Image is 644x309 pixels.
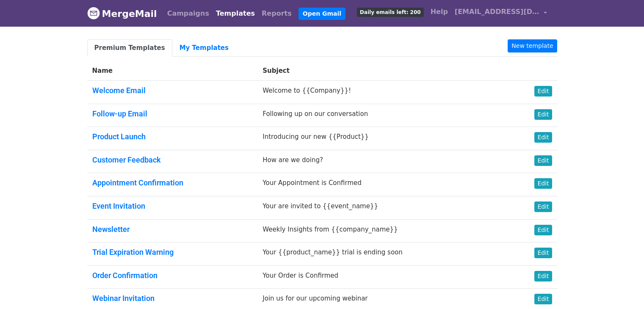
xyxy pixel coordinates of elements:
[87,61,258,81] th: Name
[257,265,510,289] td: Your Order is Confirmed
[164,5,213,22] a: Campaigns
[257,127,510,150] td: Introducing our new {{Product}}
[92,178,183,187] a: Appointment Confirmation
[508,39,557,52] a: New template
[92,294,155,303] a: Webinar Invitation
[534,132,552,143] a: Edit
[92,225,130,234] a: Newsletter
[257,196,510,219] td: Your are invited to {{event_name}}
[534,178,552,189] a: Edit
[257,173,510,196] td: Your Appointment is Confirmed
[257,104,510,127] td: Following up on our conversation
[354,3,427,20] a: Daily emails left: 200
[602,268,644,309] iframe: Chat Widget
[257,219,510,243] td: Weekly Insights from {{company_name}}
[92,248,174,257] a: Trial Expiration Warning
[87,39,172,57] a: Premium Templates
[534,155,552,166] a: Edit
[257,61,510,81] th: Subject
[92,132,146,141] a: Product Launch
[92,86,146,95] a: Welcome Email
[534,201,552,212] a: Edit
[92,109,147,118] a: Follow-up Email
[534,248,552,258] a: Edit
[299,8,345,20] a: Open Gmail
[87,5,157,22] a: MergeMail
[427,3,451,20] a: Help
[451,3,550,23] a: [EMAIL_ADDRESS][DOMAIN_NAME]
[357,8,424,17] span: Daily emails left: 200
[257,81,510,104] td: Welcome to {{Company}}!
[213,5,258,22] a: Templates
[534,86,552,97] a: Edit
[534,109,552,120] a: Edit
[534,271,552,281] a: Edit
[172,39,236,57] a: My Templates
[87,7,100,19] img: MergeMail logo
[534,225,552,235] a: Edit
[257,243,510,266] td: Your {{product_name}} trial is ending soon
[534,294,552,304] a: Edit
[92,271,158,280] a: Order Confirmation
[258,5,295,22] a: Reports
[92,201,145,210] a: Event Invitation
[92,155,161,164] a: Customer Feedback
[455,7,539,17] span: [EMAIL_ADDRESS][DOMAIN_NAME]
[257,150,510,173] td: How are we doing?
